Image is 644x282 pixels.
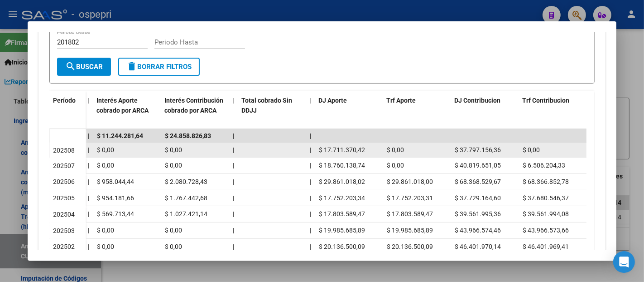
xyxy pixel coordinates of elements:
span: $ 17.752.203,34 [319,194,365,202]
span: | [88,210,89,218]
span: 202508 [53,147,75,154]
span: $ 17.711.370,42 [319,146,365,153]
span: $ 39.561.994,08 [523,210,569,218]
span: Buscar [65,63,103,71]
span: Borrar Filtros [126,63,192,71]
span: 202506 [53,178,75,185]
span: Total cobrado Sin DDJJ [241,97,292,114]
span: 202502 [53,243,75,250]
span: Interés Aporte cobrado por ARCA [96,97,149,114]
span: | [309,97,311,104]
span: 202505 [53,194,75,202]
span: DJ Aporte [318,97,347,104]
button: Borrar Filtros [118,58,200,76]
span: $ 0,00 [97,227,114,234]
span: | [88,162,89,169]
span: Período [53,97,76,104]
div: Open Intercom Messenger [613,251,635,273]
span: $ 17.803.589,47 [387,210,433,218]
span: | [310,210,311,218]
span: | [88,146,89,153]
span: Interés Contribución cobrado por ARCA [164,97,223,114]
span: | [233,227,234,234]
span: | [88,243,89,250]
span: | [310,146,311,153]
datatable-header-cell: Trf Aporte [383,91,451,131]
span: | [310,227,311,234]
datatable-header-cell: | [306,91,315,131]
span: $ 19.985.685,89 [387,227,433,234]
span: $ 0,00 [387,146,404,153]
span: $ 0,00 [97,146,114,153]
span: $ 43.966.574,46 [455,227,501,234]
span: $ 11.244.281,64 [97,132,143,139]
span: $ 39.561.995,36 [455,210,501,218]
span: $ 6.506.204,33 [523,162,565,169]
span: $ 2.080.728,43 [165,178,207,185]
datatable-header-cell: DJ Aporte [315,91,383,131]
mat-icon: search [65,61,76,72]
span: | [233,210,234,218]
span: | [232,97,234,104]
span: | [310,178,311,185]
span: | [310,162,311,169]
datatable-header-cell: | [84,91,93,131]
span: $ 1.767.442,68 [165,194,207,202]
span: $ 958.044,44 [97,178,134,185]
button: Buscar [57,58,111,76]
span: $ 17.752.203,31 [387,194,433,202]
span: $ 20.136.500,09 [319,243,365,250]
span: Trf Aporte [386,97,416,104]
span: $ 37.680.546,37 [523,194,569,202]
span: $ 37.729.164,60 [455,194,501,202]
datatable-header-cell: Período [49,91,86,129]
span: 202503 [53,227,75,234]
span: $ 46.401.970,14 [455,243,501,250]
datatable-header-cell: DJ Contribucion [451,91,519,131]
span: $ 29.861.018,02 [319,178,365,185]
span: $ 954.181,66 [97,194,134,202]
span: | [310,132,312,139]
span: DJ Contribucion [454,97,500,104]
span: $ 0,00 [97,162,114,169]
span: | [88,132,90,139]
datatable-header-cell: Interés Contribución cobrado por ARCA [161,91,229,131]
span: $ 24.858.826,83 [165,132,211,139]
span: $ 0,00 [523,146,540,153]
mat-icon: delete [126,61,137,72]
span: 202507 [53,162,75,169]
span: $ 0,00 [165,243,182,250]
span: $ 1.027.421,14 [165,210,207,218]
span: | [233,194,234,202]
span: $ 0,00 [387,162,404,169]
span: $ 68.366.852,78 [523,178,569,185]
span: | [233,243,234,250]
datatable-header-cell: Interés Aporte cobrado por ARCA [93,91,161,131]
span: $ 37.797.156,36 [455,146,501,153]
span: | [88,194,89,202]
span: | [88,227,89,234]
span: | [310,243,311,250]
span: $ 0,00 [165,227,182,234]
span: $ 40.819.651,05 [455,162,501,169]
span: $ 17.803.589,47 [319,210,365,218]
datatable-header-cell: | [229,91,238,131]
span: | [233,178,234,185]
span: Trf Contribucion [522,97,569,104]
span: 202504 [53,211,75,218]
span: $ 46.401.969,41 [523,243,569,250]
span: $ 29.861.018,00 [387,178,433,185]
span: $ 0,00 [165,162,182,169]
span: $ 43.966.573,66 [523,227,569,234]
span: $ 68.368.529,67 [455,178,501,185]
span: | [233,132,235,139]
span: | [310,194,311,202]
span: $ 19.985.685,89 [319,227,365,234]
span: $ 20.136.500,09 [387,243,433,250]
span: | [88,178,89,185]
span: | [87,97,89,104]
datatable-header-cell: Trf Contribucion [519,91,586,131]
span: $ 0,00 [97,243,114,250]
span: | [233,146,234,153]
span: $ 18.760.138,74 [319,162,365,169]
